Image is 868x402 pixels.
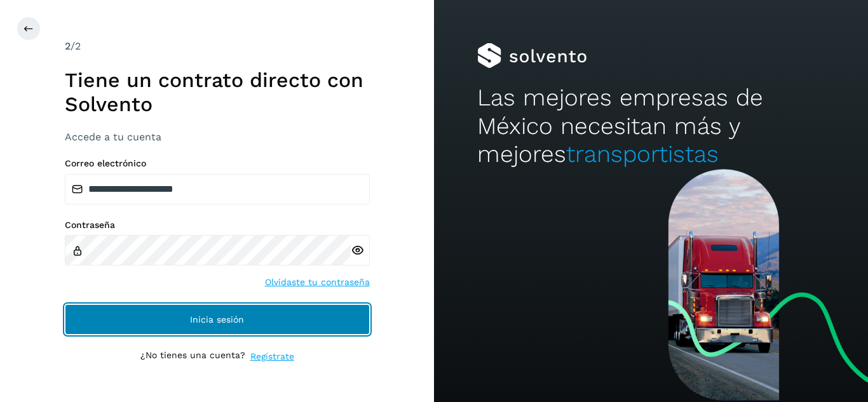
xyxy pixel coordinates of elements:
button: Inicia sesión [65,304,370,335]
p: ¿No tienes una cuenta? [140,350,245,363]
span: Inicia sesión [190,315,244,324]
h1: Tiene un contrato directo con Solvento [65,68,370,117]
a: Regístrate [250,350,294,363]
h2: Las mejores empresas de México necesitan más y mejores [477,84,824,168]
span: 2 [65,40,71,52]
div: /2 [65,39,370,54]
a: Olvidaste tu contraseña [265,276,370,289]
h3: Accede a tu cuenta [65,131,370,143]
span: transportistas [566,140,719,168]
label: Correo electrónico [65,158,370,169]
label: Contraseña [65,220,370,231]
